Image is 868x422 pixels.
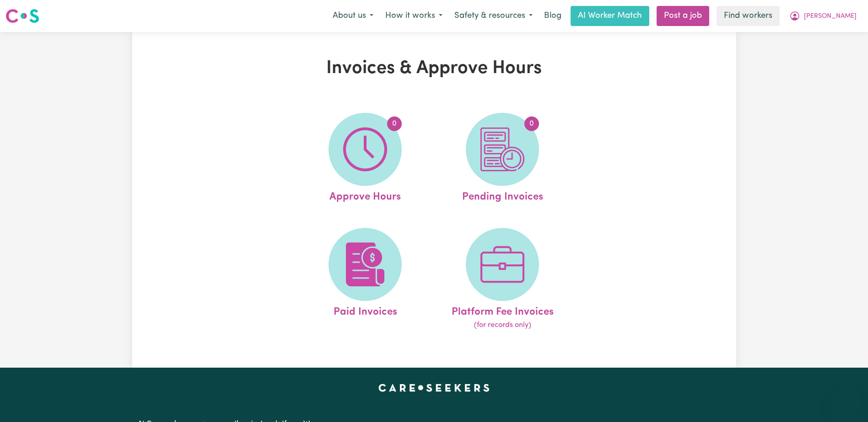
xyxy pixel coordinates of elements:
[334,301,397,320] span: Paid Invoices
[474,320,531,331] span: (for records only)
[299,228,431,331] a: Paid Invoices
[717,6,780,26] a: Find workers
[238,58,630,79] h1: Invoices & Approve Hours
[804,11,857,21] span: [PERSON_NAME]
[831,385,861,415] iframe: Button to launch messaging window
[524,116,539,131] span: 0
[5,8,39,24] img: Careseekers logo
[571,6,649,26] a: AI Worker Match
[299,113,431,205] a: Approve Hours
[539,6,567,26] a: Blog
[462,186,543,205] span: Pending Invoices
[379,6,448,26] button: How it works
[387,116,402,131] span: 0
[448,6,539,26] button: Safety & resources
[437,113,568,205] a: Pending Invoices
[378,384,490,391] a: Careseekers home page
[437,228,568,331] a: Platform Fee Invoices(for records only)
[327,6,379,26] button: About us
[783,6,863,26] button: My Account
[329,186,401,205] span: Approve Hours
[657,6,709,26] a: Post a job
[452,301,554,320] span: Platform Fee Invoices
[5,5,39,26] a: Careseekers logo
